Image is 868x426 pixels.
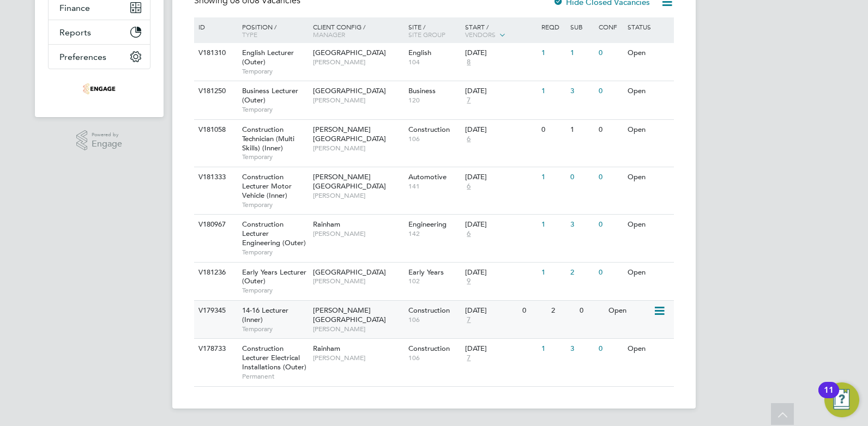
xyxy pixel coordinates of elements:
div: 1 [539,215,567,235]
span: 7 [465,315,472,325]
div: 2 [548,301,577,321]
div: V181236 [196,263,234,283]
span: Business [408,86,436,95]
span: 6 [465,182,472,191]
div: [DATE] [465,125,536,135]
span: Manager [313,30,345,39]
div: 1 [539,43,567,63]
div: 0 [596,120,624,140]
div: V181058 [196,120,234,140]
div: 0 [568,167,596,187]
div: V180967 [196,215,234,235]
div: Open [625,263,672,283]
span: 6 [465,229,472,239]
div: 0 [539,120,567,140]
span: 7 [465,354,472,363]
span: Construction Technician (Multi Skills) (Inner) [242,125,294,153]
div: V181333 [196,167,234,187]
div: [DATE] [465,173,536,182]
span: 104 [408,58,460,66]
div: 0 [596,263,624,283]
span: Early Years Lecturer (Outer) [242,267,306,286]
span: [PERSON_NAME][GEOGRAPHIC_DATA] [313,306,386,324]
div: V178733 [196,339,234,359]
span: 14-16 Lecturer (Inner) [242,306,288,324]
span: 6 [465,135,472,144]
span: 9 [465,277,472,286]
span: 106 [408,315,460,324]
button: Preferences [49,45,150,69]
span: Powered by [92,130,122,139]
span: 8 [465,58,472,67]
span: 141 [408,182,460,191]
span: [PERSON_NAME][GEOGRAPHIC_DATA] [313,125,386,143]
span: Type [242,30,257,39]
span: Temporary [242,286,308,295]
span: Temporary [242,325,308,333]
span: Construction [408,125,450,134]
span: Vendors [465,30,496,39]
span: English [408,48,431,57]
span: 120 [408,96,460,105]
span: Engage [92,139,122,149]
div: Open [625,167,672,187]
div: 0 [596,43,624,63]
div: 0 [596,339,624,359]
div: 3 [568,339,596,359]
span: 142 [408,229,460,238]
span: Site Group [408,30,445,39]
span: Permanent [242,372,308,381]
span: [PERSON_NAME] [313,325,403,333]
span: [PERSON_NAME] [313,277,403,285]
span: Construction Lecturer Motor Vehicle (Inner) [242,172,292,200]
div: 1 [539,81,567,101]
div: Client Config / [310,17,406,44]
div: 11 [824,390,834,404]
span: Early Years [408,267,444,277]
div: V181310 [196,43,234,63]
div: Open [606,301,653,321]
span: [GEOGRAPHIC_DATA] [313,48,386,57]
span: [GEOGRAPHIC_DATA] [313,86,386,95]
div: [DATE] [465,48,536,58]
span: [PERSON_NAME] [313,96,403,105]
div: Open [625,120,672,140]
div: 0 [577,301,605,321]
span: Temporary [242,67,308,76]
div: [DATE] [465,268,536,277]
span: [PERSON_NAME] [313,191,403,200]
div: Open [625,339,672,359]
span: Automotive [408,172,447,181]
div: 0 [596,215,624,235]
div: Open [625,81,672,101]
div: V179345 [196,301,234,321]
span: Engineering [408,220,447,229]
div: 3 [568,81,596,101]
img: omniapeople-logo-retina.png [83,80,116,98]
div: Reqd [539,17,567,36]
div: Site / [406,17,463,44]
span: [PERSON_NAME] [313,354,403,362]
a: Go to home page [48,80,150,98]
span: Reports [59,27,91,38]
span: 102 [408,277,460,285]
div: Open [625,43,672,63]
span: [PERSON_NAME] [313,229,403,238]
span: 106 [408,135,460,143]
span: Business Lecturer (Outer) [242,86,298,105]
span: Construction Lecturer Electrical Installations (Outer) [242,344,306,372]
div: Position / [234,17,310,44]
span: Rainham [313,344,340,353]
span: Construction [408,306,450,315]
div: Sub [568,17,596,36]
div: 0 [520,301,548,321]
div: Status [625,17,672,36]
button: Open Resource Center, 11 new notifications [824,382,859,417]
button: Reports [49,20,150,44]
div: Start / [462,17,539,45]
span: Rainham [313,220,340,229]
div: [DATE] [465,220,536,229]
span: Preferences [59,52,106,62]
span: Temporary [242,153,308,161]
span: Finance [59,3,90,13]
